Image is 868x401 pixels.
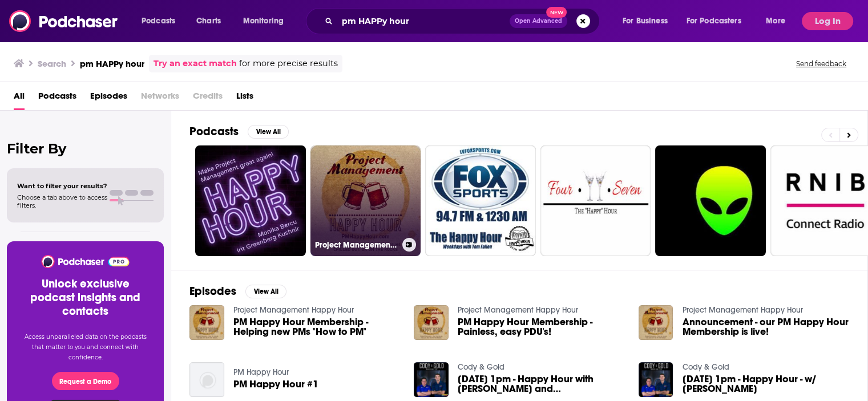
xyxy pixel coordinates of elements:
button: open menu [679,12,758,30]
button: open menu [235,12,298,30]
button: Open AdvancedNew [510,14,567,28]
h3: Unlock exclusive podcast insights and contacts [21,277,150,318]
button: open menu [615,12,682,30]
span: for more precise results [239,57,338,70]
button: open menu [758,12,800,30]
span: For Business [623,13,668,29]
h2: Filter By [7,140,164,157]
button: Request a Demo [52,372,119,390]
span: Networks [141,87,179,110]
span: Credits [193,87,223,110]
a: Project Management Happy Hour [310,145,421,256]
a: All [14,87,25,110]
img: Podchaser - Follow, Share and Rate Podcasts [9,10,119,32]
h3: Search [38,58,66,69]
span: Charts [196,13,221,29]
span: Want to filter your results? [17,182,107,190]
img: 6/16 - 1pm - Happy Hour with Ryan Witkowski and Stephen Serda [414,362,449,397]
a: Announcement - our PM Happy Hour Membership is live! [682,317,849,337]
button: Log In [802,12,853,30]
a: Episodes [90,87,127,110]
a: PodcastsView All [189,124,289,139]
img: PM Happy Hour #1 [189,362,224,397]
a: EpisodesView All [189,284,286,298]
p: Access unparalleled data on the podcasts that matter to you and connect with confidence. [21,332,150,363]
h2: Podcasts [189,124,239,139]
h3: pm HAPPy hour [80,58,144,69]
img: PM Happy Hour Membership - Helping new PMs "How to PM" [189,305,224,340]
div: Search podcasts, credits, & more... [317,8,611,34]
span: More [766,13,785,29]
a: Cody & Gold [682,362,729,372]
a: Cody & Gold [458,362,504,372]
span: New [546,7,567,18]
img: 06/09 - 1pm - Happy Hour - w/ Aaron Ladd [639,362,673,397]
span: Monitoring [243,13,284,29]
a: Project Management Happy Hour [682,305,802,315]
input: Search podcasts, credits, & more... [337,12,510,30]
a: Project Management Happy Hour [233,305,354,315]
img: Announcement - our PM Happy Hour Membership is live! [639,305,673,340]
a: PM Happy Hour [233,367,289,377]
img: PM Happy Hour Membership - Painless, easy PDU's! [414,305,449,340]
a: Lists [236,87,253,110]
a: Charts [189,12,228,30]
a: PM Happy Hour Membership - Painless, easy PDU's! [458,317,625,337]
h2: Episodes [189,284,236,298]
a: 06/09 - 1pm - Happy Hour - w/ Aaron Ladd [682,374,849,394]
button: Send feedback [793,59,850,68]
span: Open Advanced [515,18,562,24]
a: PM Happy Hour #1 [233,379,318,389]
button: View All [245,285,286,298]
span: Choose a tab above to access filters. [17,193,107,209]
button: View All [248,125,289,139]
h3: Project Management Happy Hour [315,240,398,250]
span: [DATE] 1pm - Happy Hour - w/ [PERSON_NAME] [682,374,849,394]
a: Podcasts [38,87,76,110]
img: Podchaser - Follow, Share and Rate Podcasts [41,255,130,268]
a: 6/16 - 1pm - Happy Hour with Ryan Witkowski and Stephen Serda [458,374,625,394]
span: [DATE] 1pm - Happy Hour with [PERSON_NAME] and [PERSON_NAME] [458,374,625,394]
span: For Podcasters [687,13,741,29]
button: open menu [134,12,190,30]
a: Project Management Happy Hour [458,305,578,315]
a: Try an exact match [154,57,237,70]
span: Podcasts [142,13,175,29]
a: PM Happy Hour Membership - Helping new PMs "How to PM" [233,317,401,337]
